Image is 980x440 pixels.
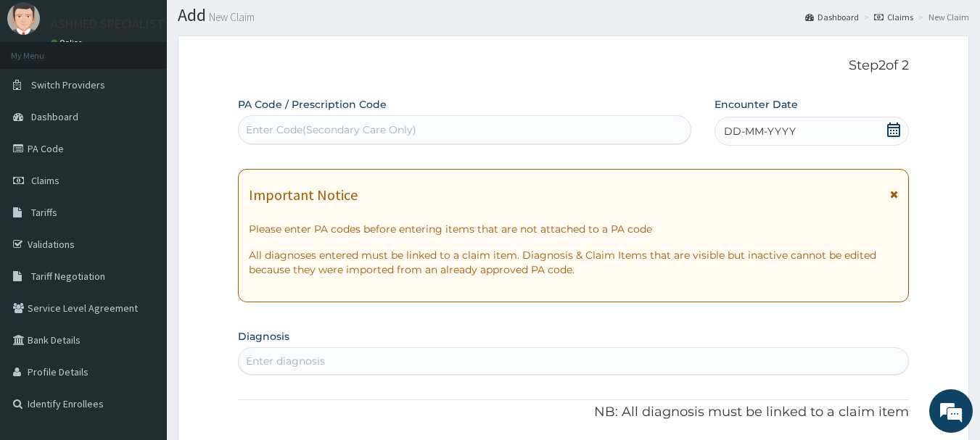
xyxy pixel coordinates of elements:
div: Enter diagnosis [246,354,325,368]
img: d_794563401_company_1708531726252_794563401 [27,72,59,109]
h1: Add [178,6,969,25]
span: Claims [31,174,59,187]
small: New Claim [206,12,255,22]
p: ASHMED SPECIALIST HOSPITAL [51,17,224,30]
h1: Important Notice [249,187,358,203]
p: All diagnoses entered must be linked to a claim item. Diagnosis & Claim Items that are visible bu... [249,248,899,277]
label: PA Code / Prescription Code [238,97,387,112]
span: We're online! [84,129,200,275]
span: DD-MM-YYYY [724,124,796,138]
span: Tariff Negotiation [31,270,105,283]
span: Switch Providers [31,78,105,91]
p: NB: All diagnosis must be linked to a claim item [238,403,910,422]
label: Encounter Date [715,97,798,112]
a: Dashboard [805,11,859,23]
a: Online [51,38,86,48]
span: Tariffs [31,206,57,219]
a: Claims [874,11,913,23]
li: New Claim [915,11,969,23]
span: Dashboard [31,110,78,123]
div: Enter Code(Secondary Care Only) [246,123,416,137]
label: Diagnosis [238,329,289,344]
img: User Image [7,2,40,35]
textarea: Type your message and hit 'Enter' [7,289,276,340]
div: Minimize live chat window [238,7,273,42]
p: Step 2 of 2 [238,58,910,74]
p: Please enter PA codes before entering items that are not attached to a PA code [249,222,899,236]
div: Chat with us now [75,81,244,100]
